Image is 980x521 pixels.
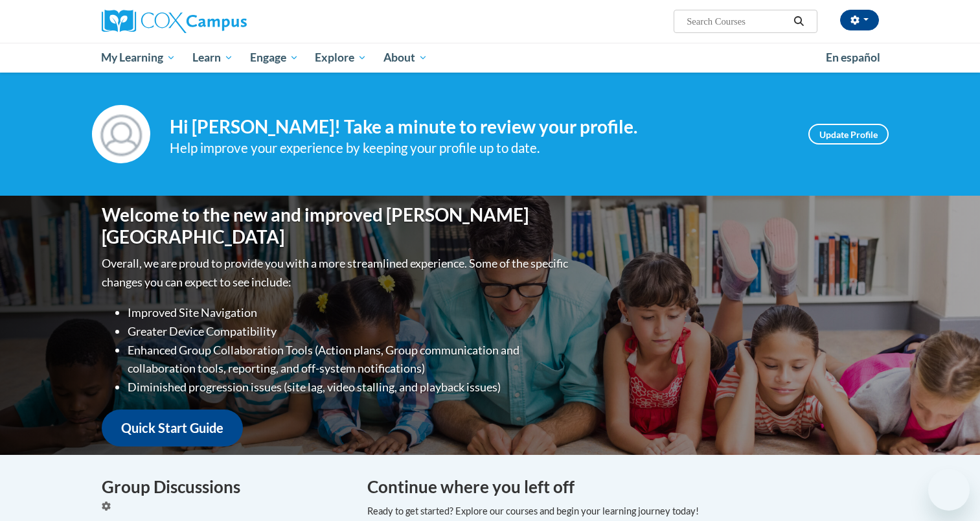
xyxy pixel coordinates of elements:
[102,204,571,248] h1: Welcome to the new and improved [PERSON_NAME][GEOGRAPHIC_DATA]
[315,50,367,65] span: Explore
[928,469,970,511] iframe: Button to launch messaging window
[101,50,176,65] span: My Learning
[840,10,879,30] button: Account Settings
[82,43,898,73] div: Main menu
[808,124,889,145] a: Update Profile
[102,10,247,33] img: Cox Campus
[102,10,348,33] a: Cox Campus
[170,116,789,138] h4: Hi [PERSON_NAME]! Take a minute to review your profile.
[128,303,571,322] li: Improved Site Navigation
[93,43,185,73] a: My Learning
[170,137,789,159] div: Help improve your experience by keeping your profile up to date.
[250,50,299,65] span: Engage
[242,43,307,73] a: Engage
[826,51,880,64] span: En español
[92,105,150,163] img: Profile Image
[375,43,436,73] a: About
[184,43,242,73] a: Learn
[102,254,571,292] p: Overall, we are proud to provide you with a more streamlined experience. Some of the specific cha...
[128,378,571,397] li: Diminished progression issues (site lag, video stalling, and playback issues)
[306,43,375,73] a: Explore
[128,341,571,378] li: Enhanced Group Collaboration Tools (Action plans, Group communication and collaboration tools, re...
[383,50,427,65] span: About
[685,14,789,29] input: Search Courses
[102,410,243,446] a: Quick Start Guide
[367,474,879,500] h4: Continue where you left off
[817,44,889,71] a: En español
[128,322,571,341] li: Greater Device Compatibility
[789,14,808,29] button: Search
[192,50,233,65] span: Learn
[102,474,348,500] h4: Group Discussions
